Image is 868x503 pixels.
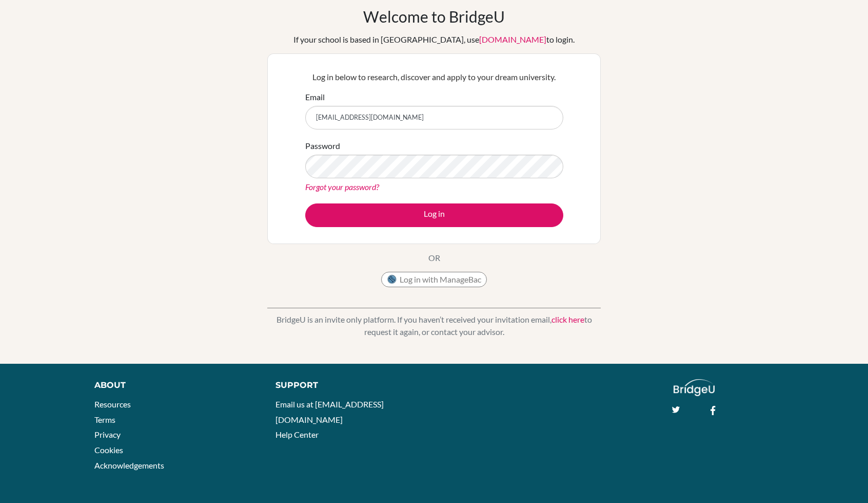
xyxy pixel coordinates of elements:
[305,71,563,83] p: Log in below to research, discover and apply to your dream university.
[381,272,487,287] button: Log in with ManageBac
[275,399,384,424] a: Email us at [EMAIL_ADDRESS][DOMAIN_NAME]
[275,430,319,439] a: Help Center
[363,7,505,26] h1: Welcome to BridgeU
[479,34,546,44] a: [DOMAIN_NAME]
[305,91,325,103] label: Email
[267,313,601,338] p: BridgeU is an invite only platform. If you haven’t received your invitation email, to request it ...
[293,33,575,46] div: If your school is based in [GEOGRAPHIC_DATA], use to login.
[551,314,584,324] a: click here
[94,379,253,392] div: About
[305,140,340,152] label: Password
[94,399,131,409] a: Resources
[674,379,715,396] img: logo_white@2x-f4f0deed5e89b7ecb1c2cc34c3e3d731f90f0f143d5ea2071677605dd97b5244.png
[275,379,423,392] div: Support
[94,460,164,470] a: Acknowledgements
[305,182,379,192] a: Forgot your password?
[428,252,440,264] p: OR
[94,415,115,424] a: Terms
[305,203,563,227] button: Log in
[94,430,121,439] a: Privacy
[94,445,123,455] a: Cookies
